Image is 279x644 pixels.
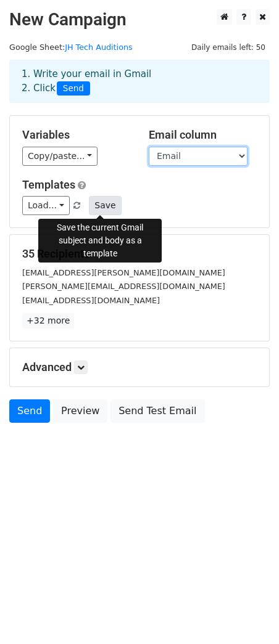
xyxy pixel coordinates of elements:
h5: 35 Recipients [22,247,257,261]
span: Send [57,81,90,96]
a: JH Tech Auditions [65,43,133,52]
h5: Advanced [22,361,257,374]
h2: New Campaign [9,9,270,30]
a: Load... [22,196,70,215]
iframe: Chat Widget [217,585,279,644]
small: Google Sheet: [9,43,133,52]
a: Send [9,399,50,423]
a: Copy/paste... [22,147,98,166]
a: Preview [53,399,107,423]
button: Save [89,196,121,215]
a: Templates [22,178,75,191]
small: [EMAIL_ADDRESS][DOMAIN_NAME] [22,296,160,305]
a: Daily emails left: 50 [187,43,270,52]
div: 1. Write your email in Gmail 2. Click [12,67,267,96]
h5: Email column [149,128,257,142]
a: +32 more [22,313,74,328]
div: Save the current Gmail subject and body as a template [38,219,162,263]
a: Send Test Email [110,399,204,423]
small: [EMAIL_ADDRESS][PERSON_NAME][DOMAIN_NAME] [22,268,225,277]
span: Daily emails left: 50 [187,41,270,54]
small: [PERSON_NAME][EMAIL_ADDRESS][DOMAIN_NAME] [22,282,225,291]
h5: Variables [22,128,130,142]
